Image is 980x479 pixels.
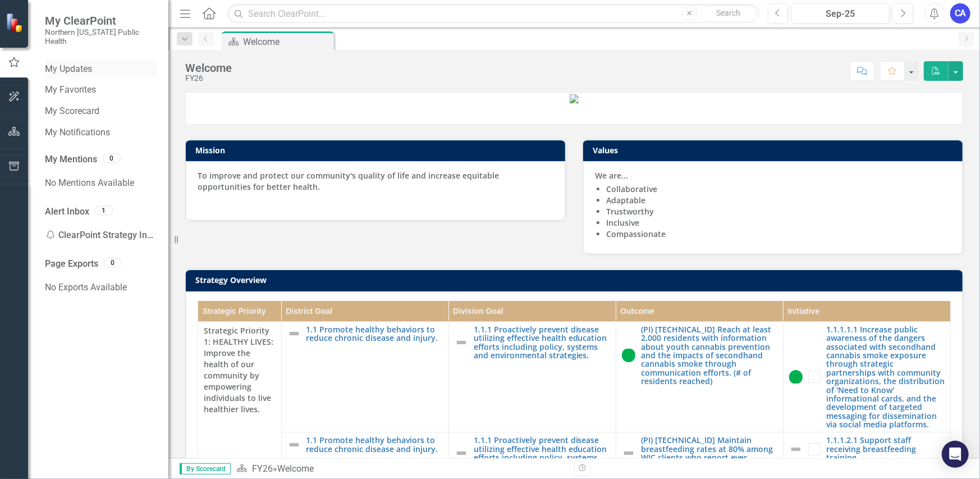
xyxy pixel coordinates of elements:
[606,206,654,217] strong: Trustworthy
[287,327,301,340] img: Not Defined
[4,12,26,33] img: ClearPoint Strategy
[45,84,157,97] a: My Favorites
[243,35,331,49] div: Welcome
[277,463,314,474] div: Welcome
[700,6,757,21] button: Search
[448,321,616,432] td: Double-Click to Edit Right Click for Context Menu
[455,336,468,349] img: Not Defined
[45,153,97,166] a: My Mentions
[45,224,157,247] div: ClearPoint Strategy Invalid Login
[595,170,628,181] strong: We are...
[185,62,232,74] div: Welcome
[616,321,783,432] td: Double-Click to Edit Right Click for Context Menu
[45,172,157,194] div: No Mentions Available
[783,321,950,432] td: Double-Click to Edit Right Click for Context Menu
[474,325,610,360] a: 1.1.1 Proactively prevent disease utilizing effective health education efforts including policy, ...
[45,276,157,299] div: No Exports Available
[195,276,957,284] h3: Strategy Overview
[826,436,945,462] a: 1.1.1.2.1 Support staff receiving breastfeeding training.
[826,325,945,429] a: 1.1.1.1.1 Increase public awareness of the dangers associated with secondhand cannabis smoke expo...
[252,463,273,474] a: FY26
[570,94,579,103] img: image%20v3.png
[950,3,970,24] button: CA
[306,325,443,343] a: 1.1 Promote healthy behaviors to reduce chronic disease and injury.
[236,463,566,476] div: »
[45,63,157,76] a: My Updates
[45,126,157,139] a: My Notifications
[606,195,645,206] strong: Adaptable
[606,184,657,194] strong: Collaborative
[606,229,666,239] strong: Compassionate
[942,441,969,468] div: Open Intercom Messenger
[448,432,616,475] td: Double-Click to Edit Right Click for Context Menu
[795,7,886,21] div: Sep-25
[227,4,759,24] input: Search ClearPoint...
[789,442,803,456] img: Not Defined
[783,432,950,475] td: Double-Click to Edit Right Click for Context Menu
[45,14,157,28] span: My ClearPoint
[103,154,121,163] div: 0
[185,74,232,83] div: FY26
[791,3,890,24] button: Sep-25
[198,170,499,192] strong: To improve and protect our community's quality of life and increase equitable opportunities for b...
[455,446,468,460] img: Not Defined
[474,436,610,471] a: 1.1.1 Proactively prevent disease utilizing effective health education efforts including policy, ...
[204,325,276,415] span: Strategic Priority 1: HEALTHY LIVES: Improve the health of our community by empowering individual...
[716,8,740,17] span: Search
[45,28,157,46] small: Northern [US_STATE] Public Health
[622,349,635,362] img: On Target
[45,258,98,271] a: Page Exports
[195,146,560,154] h3: Mission
[95,206,113,215] div: 1
[622,446,635,460] img: Not Defined
[306,436,443,453] a: 1.1 Promote healthy behaviors to reduce chronic disease and injury.
[104,258,122,267] div: 0
[287,438,301,451] img: Not Defined
[45,105,157,118] a: My Scorecard
[641,436,777,471] a: (PI) [TECHNICAL_ID] Maintain breastfeeding rates at 80% among WIC clients who report ever breastf...
[789,370,803,384] img: On Target
[281,321,448,432] td: Double-Click to Edit Right Click for Context Menu
[180,463,231,475] span: By Scorecard
[593,146,957,154] h3: Values
[281,432,448,475] td: Double-Click to Edit Right Click for Context Menu
[641,325,777,386] a: (PI) [TECHNICAL_ID] Reach at least 2,000 residents with information about youth cannabis preventi...
[606,217,639,228] strong: Inclusive
[45,206,89,218] a: Alert Inbox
